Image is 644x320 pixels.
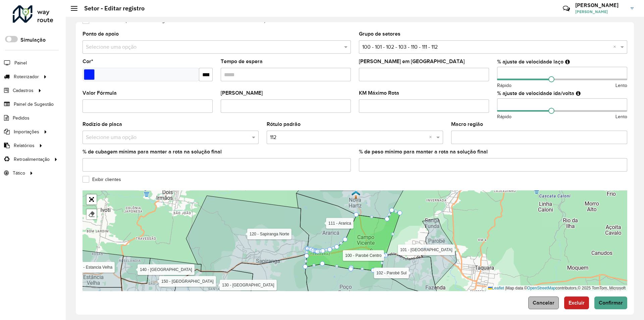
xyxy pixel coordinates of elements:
[14,101,54,108] span: Painel de Sugestão
[564,296,589,309] button: Excluir
[202,290,210,299] img: Campo Bom
[615,113,627,120] span: Lento
[14,73,39,80] span: Roteirizador
[497,58,563,66] label: % ajuste de velocidade laço
[14,156,50,163] span: Retroalimentação
[359,148,488,156] label: % de peso mínimo para manter a rota na solução final
[84,69,95,80] input: Select a color
[576,91,581,96] em: Ajuste de velocidade do veículo entre a saída do depósito até o primeiro cliente e a saída do últ...
[87,209,97,219] div: Remover camada(s)
[565,59,570,64] em: Ajuste de velocidade do veículo entre clientes
[533,300,554,306] span: Cancelar
[505,286,506,290] span: |
[83,57,93,65] label: Cor
[594,296,627,309] button: Confirmar
[83,148,222,156] label: % de cubagem mínima para manter a rota na solução final
[488,286,504,290] a: Leaflet
[14,142,35,149] span: Relatórios
[497,89,574,97] label: % ajuste de velocidade ida/volta
[569,300,585,306] span: Excluir
[14,59,27,66] span: Painel
[599,300,623,306] span: Confirmar
[77,5,145,12] h2: Setor - Editar registro
[359,89,399,97] label: KM Máximo Rota
[528,296,559,309] button: Cancelar
[13,115,30,122] span: Pedidos
[451,120,483,128] label: Macro região
[615,82,627,89] span: Lento
[221,57,263,65] label: Tempo de espera
[497,82,512,89] span: Rápido
[13,87,34,94] span: Cadastros
[527,286,556,290] a: OpenStreetMap
[221,89,263,97] label: [PERSON_NAME]
[359,30,400,38] label: Grupo de setores
[20,36,46,44] label: Simulação
[559,1,574,16] a: Contato Rápido
[575,9,626,15] span: [PERSON_NAME]
[486,285,627,291] div: Map data © contributors,© 2025 TomTom, Microsoft
[359,57,465,65] label: [PERSON_NAME] em [GEOGRAPHIC_DATA]
[83,176,121,183] label: Exibir clientes
[497,113,512,120] span: Rápido
[421,245,429,254] img: Parobé
[352,190,360,199] img: Nova Hartz
[575,2,626,8] h3: [PERSON_NAME]
[267,120,301,128] label: Rótulo padrão
[613,43,619,51] span: Clear all
[83,89,117,97] label: Valor Fórmula
[87,194,97,204] a: Abrir mapa em tela cheia
[13,170,25,177] span: Tático
[83,30,119,38] label: Ponto de apoio
[429,133,435,141] span: Clear all
[83,120,122,128] label: Rodízio de placa
[14,128,39,135] span: Importações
